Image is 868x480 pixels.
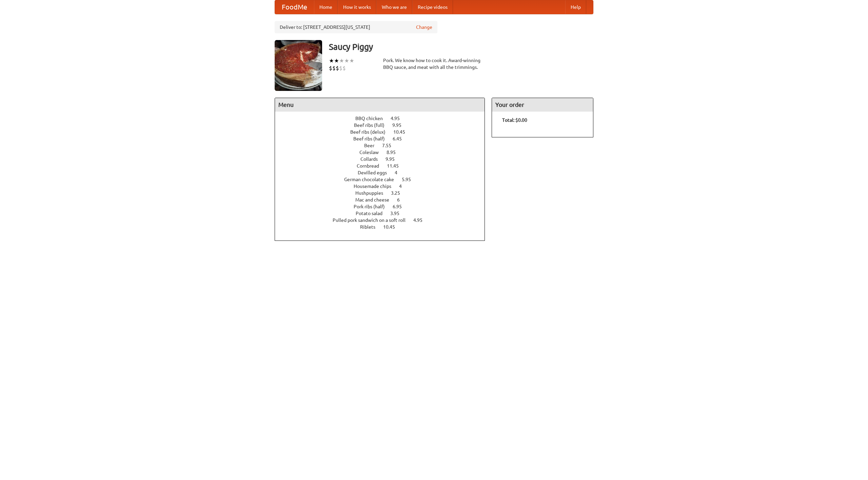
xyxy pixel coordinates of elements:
li: ★ [344,57,349,64]
span: Potato salad [356,211,389,216]
span: Beef ribs (half) [353,136,392,141]
a: Devilled eggs 4 [358,170,410,175]
li: $ [342,64,346,72]
h3: Saucy Piggy [329,40,593,54]
a: Beer 7.55 [364,143,404,148]
li: $ [336,64,339,72]
a: Home [314,0,338,14]
h4: Menu [275,98,485,112]
span: 7.55 [382,143,398,148]
a: BBQ chicken 4.95 [355,116,412,121]
a: Change [416,24,432,31]
a: Help [565,0,586,14]
li: ★ [329,57,334,64]
span: 10.45 [393,129,412,135]
span: Collards [360,156,384,162]
a: Who we are [376,0,412,14]
span: Devilled eggs [358,170,394,175]
a: Collards 9.95 [360,156,407,162]
span: 4 [399,184,409,189]
a: Pork ribs (half) 6.95 [354,204,414,209]
li: ★ [349,57,354,64]
span: 11.45 [387,163,406,169]
span: 5.95 [402,177,418,182]
span: Cornbread [357,163,386,169]
a: Pulled pork sandwich on a soft roll 4.95 [333,217,435,223]
a: Coleslaw 8.95 [359,150,408,155]
a: Housemade chips 4 [354,184,414,189]
a: Beef ribs (full) 9.95 [354,122,414,128]
a: Beef ribs (half) 6.45 [353,136,414,141]
span: Beef ribs (delux) [350,129,392,135]
span: 8.95 [387,150,402,155]
span: Hushpuppies [355,190,390,196]
span: Riblets [360,224,382,230]
li: $ [329,64,332,72]
span: 4 [395,170,404,175]
a: Hushpuppies 3.25 [355,190,413,196]
a: Beef ribs (delux) 10.45 [350,129,418,135]
span: Coleslaw [359,150,386,155]
div: Deliver to: [STREET_ADDRESS][US_STATE] [275,21,437,33]
a: Riblets 10.45 [360,224,408,230]
a: Recipe videos [412,0,453,14]
span: 3.95 [390,211,406,216]
span: Beer [364,143,381,148]
a: Cornbread 11.45 [357,163,411,169]
span: 4.95 [413,217,429,223]
span: 6.95 [393,204,409,209]
b: Total: $0.00 [502,117,527,123]
span: Pulled pork sandwich on a soft roll [333,217,412,223]
span: 6 [397,197,407,203]
li: ★ [334,57,339,64]
h4: Your order [492,98,593,112]
img: angular.jpg [275,40,322,91]
span: BBQ chicken [355,116,390,121]
span: 6.45 [393,136,409,141]
li: $ [339,64,342,72]
a: How it works [338,0,376,14]
span: 9.95 [392,122,408,128]
a: German chocolate cake 5.95 [344,177,423,182]
span: German chocolate cake [344,177,401,182]
a: Potato salad 3.95 [356,211,412,216]
span: Mac and cheese [355,197,396,203]
a: FoodMe [275,0,314,14]
span: Beef ribs (full) [354,122,391,128]
span: Pork ribs (half) [354,204,392,209]
div: Pork. We know how to cook it. Award-winning BBQ sauce, and meat with all the trimmings. [383,57,485,71]
span: 4.95 [391,116,407,121]
span: 10.45 [383,224,402,230]
a: Mac and cheese 6 [355,197,412,203]
span: 3.25 [391,190,407,196]
li: $ [332,64,336,72]
span: Housemade chips [354,184,398,189]
span: 9.95 [386,156,401,162]
li: ★ [339,57,344,64]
